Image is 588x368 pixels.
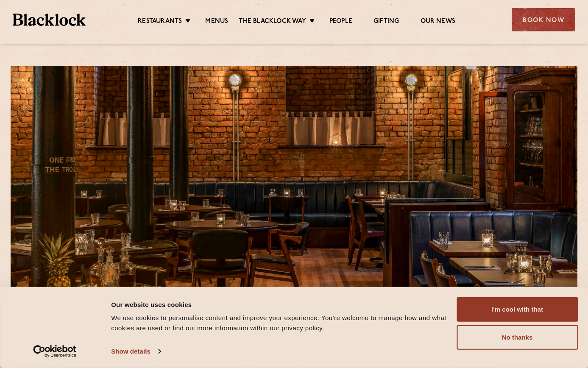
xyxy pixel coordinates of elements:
div: Our website uses cookies [111,299,447,309]
button: I'm cool with that [457,297,578,322]
a: Show details [111,345,160,358]
a: Restaurants [138,17,182,27]
div: Book Now [512,8,575,31]
img: BL_Textured_Logo-footer-cropped.svg [13,14,86,26]
div: We use cookies to personalise content and improve your experience. You're welcome to manage how a... [111,313,447,333]
button: No thanks [457,325,578,350]
a: Usercentrics Cookiebot - opens in a new window [18,345,92,358]
a: People [329,17,352,27]
a: The Blacklock Way [239,17,306,27]
a: Menus [205,17,228,27]
a: Gifting [373,17,399,27]
a: Our News [421,17,456,27]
